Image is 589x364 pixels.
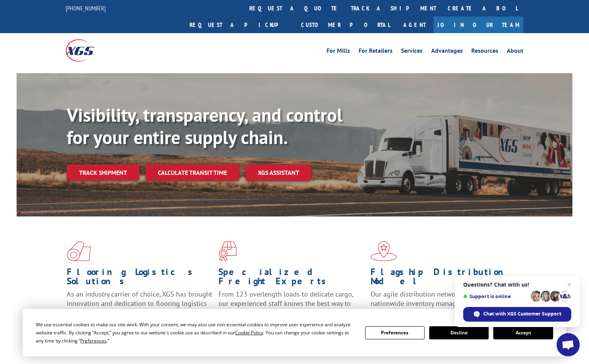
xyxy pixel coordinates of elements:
a: XGS ASSISTANT [245,164,311,181]
img: xgs-icon-flagship-distribution-model-red [371,241,397,261]
b: Visibility, transparency, and control for your entire supply chain. [67,103,342,149]
button: Preferences [365,326,425,339]
span: As an industry carrier of choice, XGS has brought innovation and dedication to flooring logistics... [67,290,212,317]
div: Cookie Consent Prompt [23,309,566,356]
a: Services [401,48,423,56]
span: Chat with XGS Customer Support [463,307,571,322]
img: xgs-icon-total-supply-chain-intelligence-red [67,241,91,261]
a: Resources [471,48,498,56]
img: xgs-icon-focused-on-flooring-red [218,241,237,261]
span: Questions? Chat with us! [463,282,571,288]
span: Support is online [463,294,528,299]
span: Cookie Policy [235,329,263,336]
a: About [507,48,523,56]
a: [PHONE_NUMBER] [66,4,106,12]
a: Join Our Team [433,17,523,33]
a: Customer Portal [295,17,396,33]
a: Agent [396,17,433,33]
span: Our agile distribution network gives you nationwide inventory management on demand. [371,290,513,308]
p: From 123 overlength loads to delicate cargo, our experienced staff knows the best way to move you... [218,290,364,324]
a: Request a pickup [184,17,295,33]
span: Preferences [80,337,107,344]
h1: Specialized Freight Experts [218,267,364,290]
button: Accept [493,326,553,339]
h1: Flooring Logistics Solutions [67,267,213,290]
a: Calculate transit time [146,164,239,181]
div: We use essential cookies to make our site work. With your consent, we may also use non-essential ... [36,320,355,345]
a: For Mills [327,48,350,56]
a: Open chat [557,333,580,356]
a: Track shipment [67,164,139,181]
a: For Retailers [359,48,393,56]
h1: Flagship Distribution Model [371,267,516,290]
a: Advantages [431,48,463,56]
span: Chat with XGS Customer Support [483,310,561,317]
button: Decline [429,326,489,339]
